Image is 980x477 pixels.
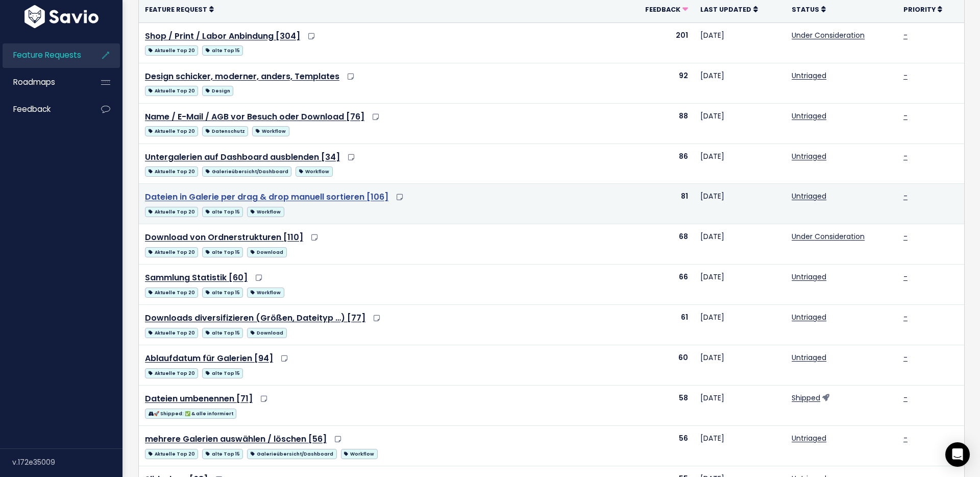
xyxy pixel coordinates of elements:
[792,191,826,201] a: Untriaged
[145,352,273,364] a: Ablaufdatum für Galerien [94]
[145,124,198,137] a: Aktuelle Top 20
[145,5,207,14] span: Feature Request
[903,393,908,403] a: -
[694,426,786,466] td: [DATE]
[145,285,198,298] a: Aktuelle Top 20
[202,245,243,258] a: alte Top 15
[145,207,198,217] span: Aktuelle Top 20
[903,70,908,81] a: -
[252,124,289,137] a: Workflow
[903,5,936,14] span: Priority
[694,184,786,224] td: [DATE]
[694,103,786,144] td: [DATE]
[3,98,85,121] a: Feedback
[145,245,198,258] a: Aktuelle Top 20
[694,224,786,265] td: [DATE]
[202,164,291,177] a: Galerieübersicht/Dashboard
[202,207,243,217] span: alte Top 15
[694,265,786,305] td: [DATE]
[145,312,365,324] a: Downloads diversifizieren (Größen, Dateityp …) [77]
[700,5,751,14] span: Last Updated
[145,407,236,419] a: 🚀 Shipped: ✅ & alle informiert
[145,166,198,177] span: Aktuelle Top 20
[247,449,336,459] span: Galerieübersicht/Dashboard
[645,5,680,14] span: Feedback
[945,442,970,467] div: Open Intercom Messenger
[202,326,243,339] a: alte Top 15
[3,43,85,67] a: Feature Requests
[645,4,688,14] a: Feedback
[694,63,786,103] td: [DATE]
[792,272,826,282] a: Untriaged
[903,191,908,201] a: -
[145,70,339,82] a: Design schicker, moderner, anders, Templates
[202,366,243,379] a: alte Top 15
[13,77,55,87] span: Roadmaps
[145,368,198,378] span: Aktuelle Top 20
[792,151,826,161] a: Untriaged
[202,368,243,378] span: alte Top 15
[12,449,122,475] div: v.172e35009
[622,22,694,63] td: 201
[202,86,233,96] span: Design
[145,4,214,14] a: Feature Request
[145,288,198,298] span: Aktuelle Top 20
[341,449,378,459] span: Workflow
[145,393,253,404] a: Dateien umbenennen [71]
[13,104,51,114] span: Feedback
[622,103,694,144] td: 88
[22,5,101,28] img: logo-white.9d6f32f41409.svg
[145,247,198,257] span: Aktuelle Top 20
[145,231,303,243] a: Download von Ordnerstrukturen [110]
[792,393,820,403] a: Shipped
[247,245,286,258] a: Download
[694,144,786,184] td: [DATE]
[622,345,694,386] td: 60
[622,426,694,466] td: 56
[13,50,81,60] span: Feature Requests
[145,205,198,218] a: Aktuelle Top 20
[145,84,198,97] a: Aktuelle Top 20
[247,285,284,298] a: Workflow
[694,386,786,426] td: [DATE]
[622,63,694,103] td: 92
[145,447,198,460] a: Aktuelle Top 20
[792,70,826,81] a: Untriaged
[700,4,758,14] a: Last Updated
[622,224,694,265] td: 68
[903,272,908,282] a: -
[247,247,286,257] span: Download
[202,43,243,56] a: alte Top 15
[296,166,332,177] span: Workflow
[903,151,908,161] a: -
[145,272,248,283] a: Sammlung Statistik [60]
[145,366,198,379] a: Aktuelle Top 20
[145,433,327,445] a: mehrere Galerien auswählen / löschen [56]
[903,111,908,121] a: -
[792,4,826,14] a: Status
[202,205,243,218] a: alte Top 15
[694,22,786,63] td: [DATE]
[903,312,908,322] a: -
[792,352,826,363] a: Untriaged
[903,433,908,443] a: -
[202,45,243,56] span: alte Top 15
[3,70,85,94] a: Roadmaps
[145,151,340,163] a: Untergalerien auf Dashboard ausblenden [34]
[145,326,198,339] a: Aktuelle Top 20
[903,352,908,363] a: -
[145,409,236,419] span: 🚀 Shipped: ✅ & alle informiert
[145,164,198,177] a: Aktuelle Top 20
[903,30,908,40] a: -
[792,231,865,242] a: Under Consideration
[145,43,198,56] a: Aktuelle Top 20
[622,184,694,224] td: 81
[247,288,284,298] span: Workflow
[903,4,942,14] a: Priority
[145,191,388,203] a: Dateien in Galerie per drag & drop manuell sortieren [106]
[145,86,198,96] span: Aktuelle Top 20
[622,144,694,184] td: 86
[202,166,291,177] span: Galerieübersicht/Dashboard
[202,288,243,298] span: alte Top 15
[792,312,826,322] a: Untriaged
